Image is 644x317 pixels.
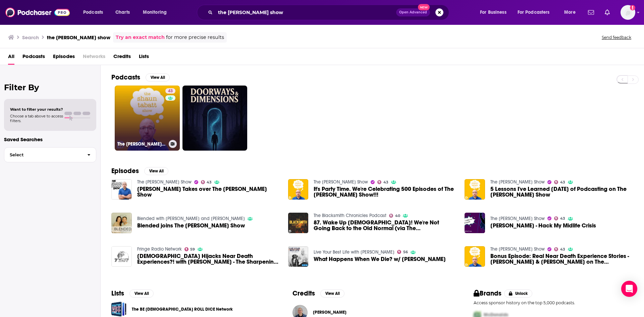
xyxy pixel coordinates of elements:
img: 5 Lessons I've Learned in 5 Years of Podcasting on The Shaun Tabatt Show [465,179,485,200]
a: The BE [DEMOGRAPHIC_DATA] ROLL DICE Network [132,306,233,313]
h3: Search [22,34,39,41]
a: Lists [139,51,149,65]
a: The Shaun Tabatt Show [490,216,545,221]
span: Choose a tab above to access filters. [10,114,63,123]
button: View All [146,73,170,82]
span: 43 [168,88,173,95]
a: Bonus Episode: Real Near Death Experience Stories - Randy Kay & Shaun Tabatt on The Blacksmith Ch... [490,253,633,265]
a: The Shaun Tabatt Show [490,179,545,185]
span: [DEMOGRAPHIC_DATA] Hijacks Near Death Experiences?! with [PERSON_NAME] - The Sharpening Report [137,253,280,265]
div: Search podcasts, credits, & more... [203,5,455,20]
a: 43 [554,180,565,184]
button: View All [144,167,168,175]
span: Networks [83,51,105,65]
a: EpisodesView All [111,167,168,175]
a: PodcastsView All [111,73,170,82]
span: 43 [560,181,565,184]
h2: Episodes [111,167,139,175]
a: What Happens When We Die? w/ Shaun Tabatt [314,256,446,262]
span: More [564,8,576,17]
span: Monitoring [143,8,167,17]
img: Podchaser - Follow, Share and Rate Podcasts [5,6,70,19]
a: Blended joins The Shaun Tabatt Show [137,223,245,228]
span: For Podcasters [518,8,550,17]
a: The Shaun Tabatt Show [314,179,368,185]
button: open menu [559,7,584,18]
a: 59 [184,247,195,251]
span: Open Advanced [399,11,427,14]
a: CreditsView All [292,289,344,298]
button: Select [4,147,96,162]
button: Send feedback [600,35,633,40]
span: Podcasts [83,8,103,17]
span: What Happens When We Die? w/ [PERSON_NAME] [314,256,446,262]
a: 40 [389,214,400,218]
span: Logged in as Lydia_Gustafson [621,5,635,20]
button: open menu [138,7,175,18]
a: Shaun Tabatt - Hack My Midlife Crisis [490,223,596,228]
img: User Profile [621,5,635,20]
a: Fringe Radio Network [137,246,182,252]
span: Want to filter your results? [10,107,63,112]
span: Blended joins The [PERSON_NAME] Show [137,223,245,228]
a: 43 [554,216,565,220]
a: Rod Tucker Takes over The Shaun Tabatt Show [137,186,280,198]
span: 43 [560,217,565,220]
img: Satan Hijacks Near Death Experiences?! with Shaun Tabatt - The Sharpening Report [111,246,132,267]
button: open menu [513,7,559,18]
span: Select [4,153,82,157]
a: The Shaun Tabatt Show [137,179,192,185]
span: 43 [383,181,388,184]
a: All [8,51,14,65]
a: 43The [PERSON_NAME] Show [115,86,180,151]
a: Live Your Best Life with Liz Wright [314,249,394,255]
img: It's Party Time. We're Celebrating 500 Episodes of The Shaun Tabatt Show!!! [288,179,309,200]
span: Episodes [53,51,75,65]
a: The Blacksmith Chronicles Podcast [314,213,386,218]
button: open menu [78,7,112,18]
a: Blended with Christian and Laura [137,216,245,221]
a: Shaun Tabatt [313,310,346,315]
a: 87. Wake Up Church! We're Not Going Back to the Old Normal (via The Shaun Tabatt Show) [314,220,457,231]
a: The Shaun Tabatt Show [490,246,545,252]
span: For Business [480,8,506,17]
img: What Happens When We Die? w/ Shaun Tabatt [288,246,309,267]
h3: the [PERSON_NAME] show [47,34,110,41]
span: [PERSON_NAME] [313,310,346,315]
button: View All [129,289,154,298]
button: open menu [475,7,515,18]
a: 56 [397,250,408,254]
button: Open AdvancedNew [396,8,430,16]
span: Podcasts [22,51,45,65]
img: Blended joins The Shaun Tabatt Show [111,213,132,233]
img: 87. Wake Up Church! We're Not Going Back to the Old Normal (via The Shaun Tabatt Show) [288,213,309,233]
img: Shaun Tabatt - Hack My Midlife Crisis [465,213,485,233]
span: [PERSON_NAME] - Hack My Midlife Crisis [490,223,596,228]
span: 43 [207,181,212,184]
h2: Podcasts [111,73,140,82]
a: The BE GAY ROLL DICE Network [111,302,126,317]
a: 43 [201,180,212,184]
a: 43 [165,88,175,94]
button: View All [320,289,344,298]
span: 59 [190,248,195,251]
a: ListsView All [111,289,154,298]
img: Rod Tucker Takes over The Shaun Tabatt Show [111,179,132,200]
button: Show profile menu [621,5,635,20]
a: Show notifications dropdown [602,7,612,18]
h2: Filter By [4,83,96,92]
a: Show notifications dropdown [585,7,597,18]
img: Bonus Episode: Real Near Death Experience Stories - Randy Kay & Shaun Tabatt on The Blacksmith Ch... [465,246,485,267]
p: Saved Searches [4,136,96,143]
button: Unlock [504,289,533,298]
input: Search podcasts, credits, & more... [215,7,396,18]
